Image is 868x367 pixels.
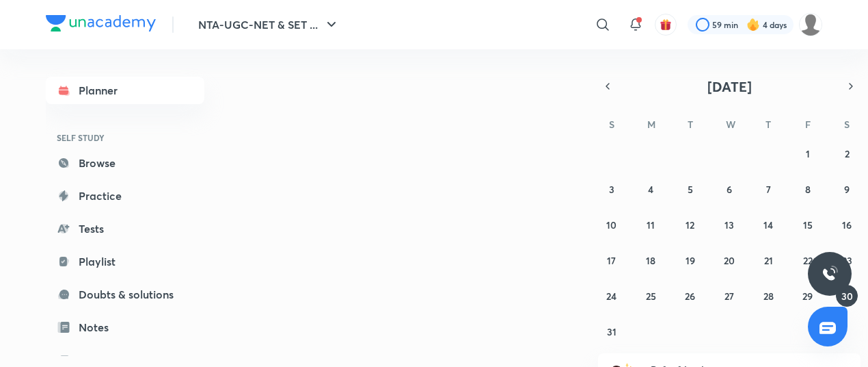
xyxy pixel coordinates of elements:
[46,15,156,35] a: Company Logo
[46,182,204,210] a: Practice
[660,18,672,31] img: avatar
[646,254,655,267] abbr: August 18, 2025
[842,218,852,231] abbr: August 16, 2025
[757,285,779,307] button: August 28, 2025
[640,214,662,236] button: August 11, 2025
[746,18,760,31] img: streak
[648,183,653,196] abbr: August 4, 2025
[844,118,850,131] abbr: Saturday
[190,11,348,38] button: NTA-UGC-NET & SET ...
[844,183,850,196] abbr: August 9, 2025
[655,14,677,36] button: avatar
[685,290,695,303] abbr: August 26, 2025
[606,218,616,231] abbr: August 10, 2025
[640,285,662,307] button: August 25, 2025
[601,178,623,200] button: August 3, 2025
[46,126,204,149] h6: SELF STUDY
[609,183,614,196] abbr: August 3, 2025
[46,248,204,275] a: Playlist
[845,147,850,160] abbr: August 2, 2025
[797,285,819,307] button: August 29, 2025
[686,218,694,231] abbr: August 12, 2025
[46,281,204,308] a: Doubts & solutions
[802,290,813,303] abbr: August 29, 2025
[601,214,623,236] button: August 10, 2025
[841,290,853,303] abbr: August 30, 2025
[607,325,616,338] abbr: August 31, 2025
[724,254,735,267] abbr: August 20, 2025
[679,178,701,200] button: August 5, 2025
[757,178,779,200] button: August 7, 2025
[806,147,810,160] abbr: August 1, 2025
[606,290,616,303] abbr: August 24, 2025
[842,254,852,267] abbr: August 23, 2025
[836,178,858,200] button: August 9, 2025
[607,254,616,267] abbr: August 17, 2025
[647,118,655,131] abbr: Monday
[727,183,732,196] abbr: August 6, 2025
[836,142,858,164] button: August 2, 2025
[764,254,773,267] abbr: August 21, 2025
[757,249,779,271] button: August 21, 2025
[718,285,740,307] button: August 27, 2025
[836,249,858,271] button: August 23, 2025
[724,218,734,231] abbr: August 13, 2025
[766,183,771,196] abbr: August 7, 2025
[718,214,740,236] button: August 13, 2025
[707,77,752,96] span: [DATE]
[805,183,811,196] abbr: August 8, 2025
[617,77,841,96] button: [DATE]
[763,218,773,231] abbr: August 14, 2025
[609,118,614,131] abbr: Sunday
[836,214,858,236] button: August 16, 2025
[46,149,204,177] a: Browse
[763,290,774,303] abbr: August 28, 2025
[688,118,693,131] abbr: Tuesday
[765,118,771,131] abbr: Thursday
[724,290,734,303] abbr: August 27, 2025
[647,218,655,231] abbr: August 11, 2025
[803,218,813,231] abbr: August 15, 2025
[46,215,204,242] a: Tests
[679,285,701,307] button: August 26, 2025
[686,254,695,267] abbr: August 19, 2025
[718,178,740,200] button: August 6, 2025
[46,314,204,341] a: Notes
[803,254,813,267] abbr: August 22, 2025
[679,249,701,271] button: August 19, 2025
[718,249,740,271] button: August 20, 2025
[797,249,819,271] button: August 22, 2025
[640,249,662,271] button: August 18, 2025
[726,118,735,131] abbr: Wednesday
[797,178,819,200] button: August 8, 2025
[757,214,779,236] button: August 14, 2025
[688,183,693,196] abbr: August 5, 2025
[646,290,656,303] abbr: August 25, 2025
[797,214,819,236] button: August 15, 2025
[46,15,156,31] img: Company Logo
[836,285,858,307] button: August 30, 2025
[46,77,204,104] a: Planner
[799,13,822,36] img: Baani khurana
[601,249,623,271] button: August 17, 2025
[679,214,701,236] button: August 12, 2025
[805,118,811,131] abbr: Friday
[797,142,819,164] button: August 1, 2025
[601,320,623,342] button: August 31, 2025
[822,266,838,282] img: ttu
[601,285,623,307] button: August 24, 2025
[640,178,662,200] button: August 4, 2025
